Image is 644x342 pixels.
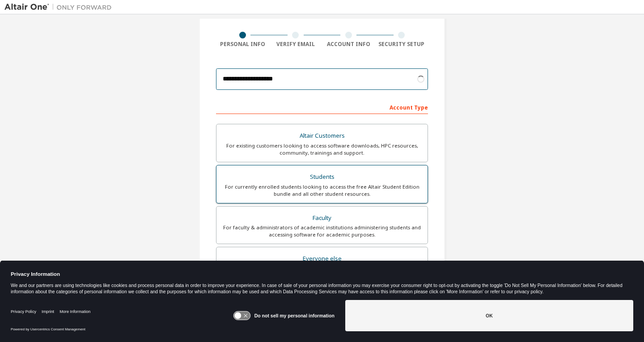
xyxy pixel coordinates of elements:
div: Faculty [222,212,422,224]
img: Altair One [4,3,116,12]
div: Personal Info [216,41,269,48]
div: Verify Email [269,41,322,48]
div: Account Info [322,41,375,48]
div: Security Setup [375,41,428,48]
div: Students [222,171,422,183]
div: For currently enrolled students looking to access the free Altair Student Edition bundle and all ... [222,183,422,198]
div: Altair Customers [222,130,422,142]
div: For faculty & administrators of academic institutions administering students and accessing softwa... [222,224,422,238]
div: For existing customers looking to access software downloads, HPC resources, community, trainings ... [222,142,422,156]
div: Everyone else [222,253,422,265]
div: Account Type [216,100,428,114]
